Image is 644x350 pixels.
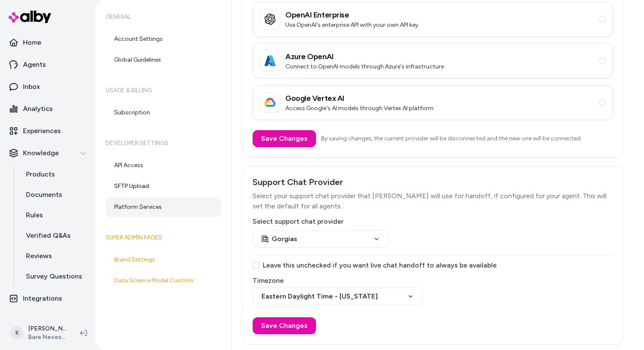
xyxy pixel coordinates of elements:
[28,333,66,341] span: Bare Necessities
[26,169,55,179] p: Products
[3,288,92,309] a: Integrations
[253,262,613,269] label: Leave this unchecked if you want live chat handoff to always be available
[17,225,92,246] a: Verified Q&As
[17,185,92,205] a: Documents
[285,92,434,104] h3: Google Vertex AI
[3,77,92,97] a: Inbox
[26,230,71,241] p: Verified Q&As
[253,130,316,147] button: Save Changes
[106,102,221,123] a: Subscription
[321,134,582,143] p: By saving changes, the current provider will be disconnected and the new one will be connected.
[17,266,92,287] a: Survey Questions
[106,155,221,176] a: API Access
[106,250,221,270] a: Brand Settings
[253,317,316,334] button: Save Changes
[5,319,73,347] button: K[PERSON_NAME]Bare Necessities
[26,190,62,200] p: Documents
[17,164,92,185] a: Products
[106,50,221,70] a: Global Guidelines
[23,148,59,158] p: Knowledge
[28,324,66,333] p: [PERSON_NAME]
[106,270,221,291] a: Data Science Model Controls
[106,5,221,29] h6: General
[285,104,434,113] p: Access Google's AI models through Vertex AI platform
[106,79,221,102] h6: Usage & Billing
[106,131,221,155] h6: Developer Settings
[26,210,43,220] p: Rules
[106,226,221,250] h6: Super Admin Pages
[23,126,61,136] p: Experiences
[23,37,41,48] p: Home
[106,197,221,217] a: Platform Services
[3,121,92,141] a: Experiences
[285,63,444,71] p: Connect to OpenAI models through Azure's infrastructure
[23,60,46,70] p: Agents
[253,218,613,225] label: Select support chat provider
[253,262,259,269] button: Leave this unchecked if you want live chat handoff to always be available
[3,32,92,53] a: Home
[23,293,62,304] p: Integrations
[3,99,92,119] a: Analytics
[17,205,92,225] a: Rules
[253,191,613,211] p: Select your support chat provider that [PERSON_NAME] will use for handoff, if configured for your...
[285,21,418,29] p: Use OpenAI's enterprise API with your own API key
[253,277,613,284] label: Timezone
[10,326,24,340] span: K
[253,177,613,188] h3: Support Chat Provider
[285,51,444,63] h3: Azure OpenAI
[26,251,52,261] p: Reviews
[23,82,40,92] p: Inbox
[9,11,51,23] img: alby Logo
[3,54,92,75] a: Agents
[26,271,82,282] p: Survey Questions
[23,104,53,114] p: Analytics
[106,176,221,196] a: SFTP Upload
[17,246,92,266] a: Reviews
[285,9,418,21] h3: OpenAI Enterprise
[3,143,92,163] button: Knowledge
[106,29,221,49] a: Account Settings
